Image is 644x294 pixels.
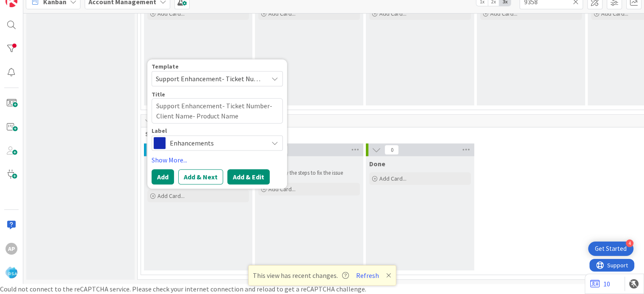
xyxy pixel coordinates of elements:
span: Add Card... [268,185,296,193]
div: Get Started [595,245,627,253]
span: Enhancements [170,137,264,149]
span: Add Card... [158,192,185,200]
div: Ap [6,243,17,255]
span: Add Card... [379,10,406,17]
span: Label [152,128,167,134]
a: 10 [590,279,610,289]
button: Refresh [353,270,382,281]
span: Add Card... [601,10,628,17]
button: Add & Next [178,169,223,184]
div: 4 [626,239,633,247]
span: This view has recent changes. [253,270,349,280]
a: Show More... [152,155,283,165]
div: Open Get Started checklist, remaining modules: 4 [588,242,633,256]
span: Template [152,63,179,69]
img: avatar [6,267,17,278]
label: Title [152,91,165,98]
span: 0 [384,145,399,155]
textarea: Support Enhancement- Ticket Number- Client Name- Product Name [152,98,283,124]
button: Add & Edit [227,169,270,184]
span: Support [18,1,39,11]
button: Add [152,169,174,184]
span: Support Enhancement- Ticket Number- Client Name- Product Name [156,73,262,84]
li: verify the steps to fix the issue [268,170,359,176]
span: Done [369,159,385,168]
span: Add Card... [490,10,517,17]
span: Add Card... [158,10,185,17]
span: Add Card... [379,175,406,182]
span: Add Card... [268,10,296,17]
